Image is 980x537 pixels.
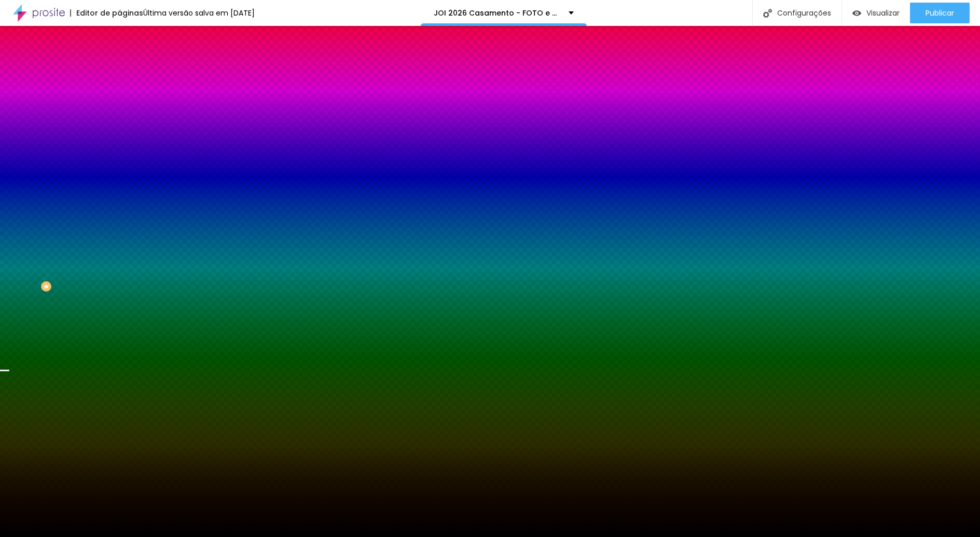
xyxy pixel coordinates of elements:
[143,9,255,17] div: Última versão salva em [DATE]
[763,9,772,18] img: Icone
[70,9,143,17] div: Editor de páginas
[434,9,561,17] p: JOI 2026 Casamento - FOTO e VIDEO
[910,3,970,23] button: Publicar
[842,3,910,23] button: Visualizar
[926,9,954,17] span: Publicar
[866,9,900,17] span: Visualizar
[852,9,861,18] img: view-1.svg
